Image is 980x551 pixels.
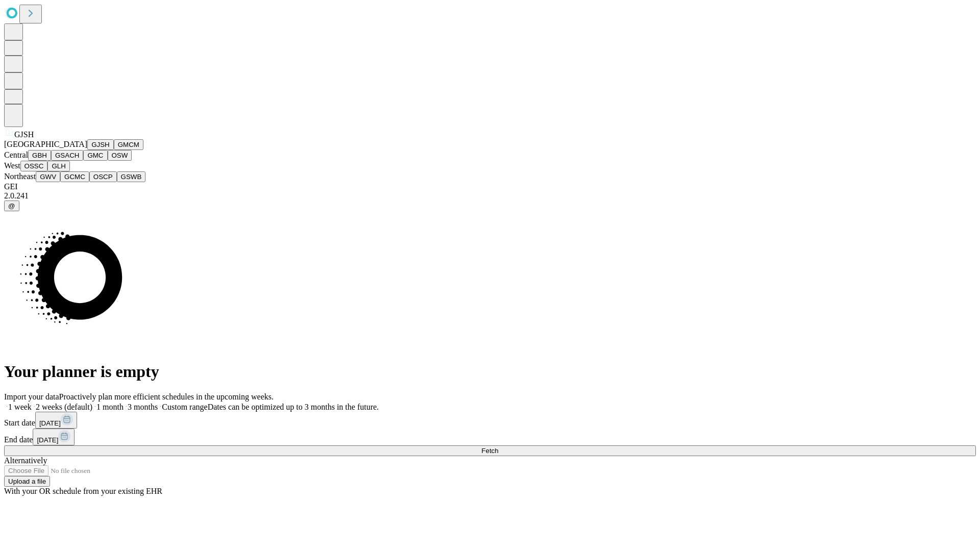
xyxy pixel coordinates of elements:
[4,362,976,381] h1: Your planner is empty
[4,140,87,148] span: [GEOGRAPHIC_DATA]
[36,403,92,411] span: 2 weeks (default)
[4,412,976,429] div: Start date
[4,392,59,401] span: Import your data
[36,171,60,182] button: GWV
[481,447,498,455] span: Fetch
[4,172,36,181] span: Northeast
[35,412,77,429] button: [DATE]
[4,429,976,445] div: End date
[59,392,274,401] span: Proactively plan more efficient schedules in the upcoming weeks.
[37,436,58,444] span: [DATE]
[4,182,976,191] div: GEI
[4,161,20,170] span: West
[4,487,162,495] span: With your OR schedule from your existing EHR
[83,150,107,161] button: GMC
[47,161,69,171] button: GLH
[4,445,976,456] button: Fetch
[208,403,379,411] span: Dates can be optimized up to 3 months in the future.
[39,419,61,427] span: [DATE]
[4,191,976,201] div: 2.0.241
[8,202,15,210] span: @
[33,429,75,445] button: [DATE]
[4,201,19,211] button: @
[4,456,47,465] span: Alternatively
[96,403,124,411] span: 1 month
[20,161,48,171] button: OSSC
[128,403,158,411] span: 3 months
[108,150,132,161] button: OSW
[14,130,34,139] span: GJSH
[87,139,114,150] button: GJSH
[114,139,143,150] button: GMCM
[51,150,83,161] button: GSACH
[8,403,32,411] span: 1 week
[60,171,89,182] button: GCMC
[4,476,50,487] button: Upload a file
[162,403,207,411] span: Custom range
[4,151,28,159] span: Central
[89,171,117,182] button: OSCP
[28,150,51,161] button: GBH
[117,171,146,182] button: GSWB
